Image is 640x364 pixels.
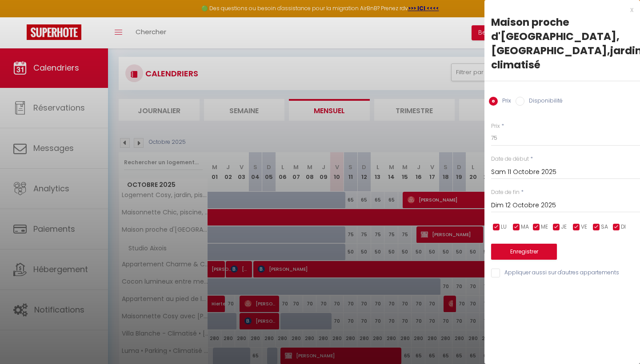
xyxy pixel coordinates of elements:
[501,223,507,231] span: LU
[524,97,563,107] label: Disponibilité
[601,223,608,231] span: SA
[521,223,529,231] span: MA
[561,223,567,231] span: JE
[491,122,500,131] label: Prix
[491,188,520,197] label: Date de fin
[541,223,548,231] span: ME
[491,244,557,260] button: Enregistrer
[621,223,626,231] span: DI
[484,4,633,15] div: x
[491,15,633,72] div: Maison proche d'[GEOGRAPHIC_DATA], [GEOGRAPHIC_DATA],jardin, climatisé
[581,223,587,231] span: VE
[498,97,511,107] label: Prix
[491,155,529,163] label: Date de début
